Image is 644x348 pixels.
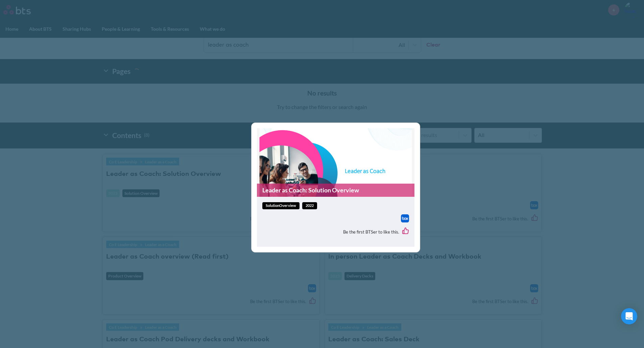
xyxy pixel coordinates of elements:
[262,222,409,241] div: Be the first BTSer to like this.
[401,214,409,222] a: Download file from Box
[257,184,414,197] a: Leader as Coach: Solution Overview
[401,214,409,222] img: Box logo
[621,308,637,324] div: Open Intercom Messenger
[262,202,300,209] span: solutionOverview
[302,202,317,209] span: 2022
